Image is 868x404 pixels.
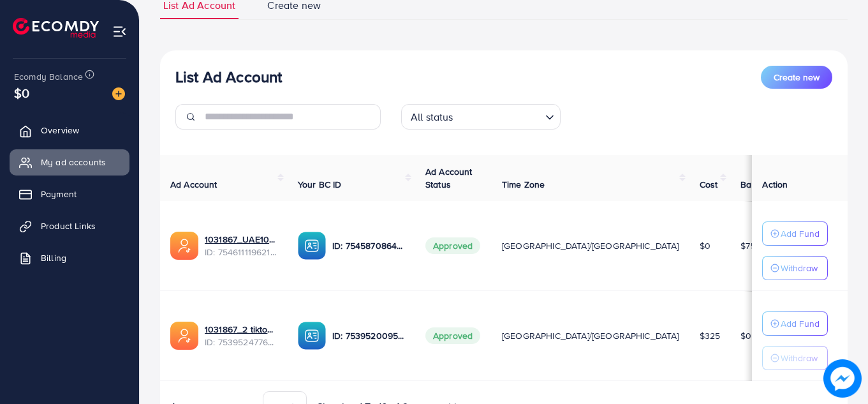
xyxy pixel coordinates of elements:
[774,71,820,84] span: Create new
[112,24,127,39] img: menu
[175,68,282,86] h3: List Ad Account
[170,178,217,191] span: Ad Account
[170,232,198,260] img: ic-ads-acc.e4c84228.svg
[781,316,820,331] p: Add Fund
[112,87,125,100] img: image
[425,237,480,254] span: Approved
[41,156,106,168] span: My ad accounts
[41,188,77,200] span: Payment
[205,323,277,336] a: 1031867_2 tiktok_1755432429402
[10,117,129,143] a: Overview
[10,181,129,207] a: Payment
[298,232,326,260] img: ic-ba-acc.ded83a64.svg
[762,311,828,336] button: Add Fund
[740,329,751,342] span: $0
[205,233,277,246] a: 1031867_UAE10kkk_1756966048687
[762,221,828,246] button: Add Fund
[823,359,862,398] img: image
[762,256,828,280] button: Withdraw
[740,239,755,252] span: $75
[457,105,540,126] input: Search for option
[332,238,405,253] p: ID: 7545870864840179713
[762,178,788,191] span: Action
[10,245,129,271] a: Billing
[298,322,326,350] img: ic-ba-acc.ded83a64.svg
[14,70,83,83] span: Ecomdy Balance
[502,178,545,191] span: Time Zone
[14,84,29,102] span: $0
[700,329,721,342] span: $325
[781,260,818,276] p: Withdraw
[740,178,774,191] span: Balance
[41,124,79,137] span: Overview
[205,246,277,258] span: ID: 7546111196215164946
[10,149,129,175] a: My ad accounts
[41,251,66,264] span: Billing
[13,18,99,38] img: logo
[700,178,718,191] span: Cost
[298,178,342,191] span: Your BC ID
[425,165,473,191] span: Ad Account Status
[781,226,820,241] p: Add Fund
[170,322,198,350] img: ic-ads-acc.e4c84228.svg
[781,350,818,366] p: Withdraw
[502,329,679,342] span: [GEOGRAPHIC_DATA]/[GEOGRAPHIC_DATA]
[332,328,405,343] p: ID: 7539520095186960392
[762,346,828,370] button: Withdraw
[700,239,710,252] span: $0
[205,336,277,348] span: ID: 7539524776784592913
[408,108,456,126] span: All status
[205,233,277,259] div: <span class='underline'>1031867_UAE10kkk_1756966048687</span></br>7546111196215164946
[205,323,277,349] div: <span class='underline'>1031867_2 tiktok_1755432429402</span></br>7539524776784592913
[10,213,129,239] a: Product Links
[425,327,480,344] span: Approved
[401,104,561,130] div: Search for option
[761,66,832,89] button: Create new
[502,239,679,252] span: [GEOGRAPHIC_DATA]/[GEOGRAPHIC_DATA]
[41,220,96,232] span: Product Links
